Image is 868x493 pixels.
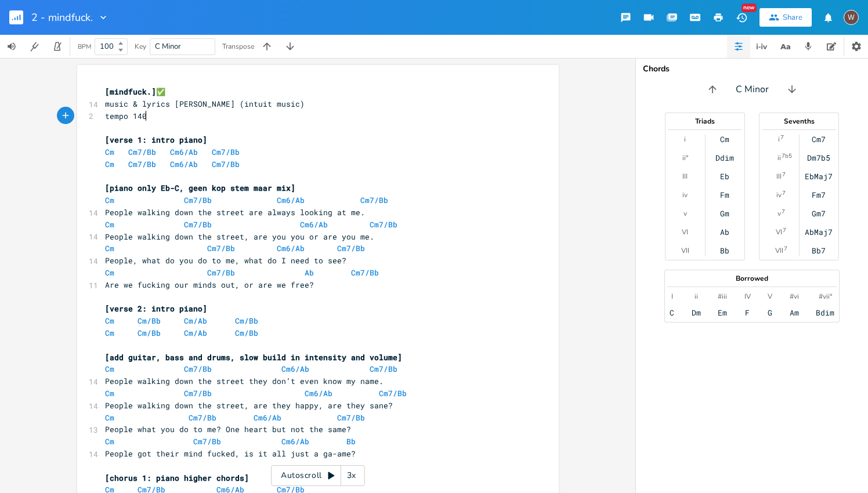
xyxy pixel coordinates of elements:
[351,267,379,278] span: Cm7/Bb
[105,86,165,97] span: ✅
[782,170,786,179] sup: 7
[778,135,780,144] div: i
[300,219,328,230] span: Cm6/Ab
[155,41,181,52] span: C Minor
[776,172,782,181] div: III
[105,412,114,423] span: Cm
[807,153,830,162] div: Dm7b5
[784,244,787,253] sup: 7
[105,135,207,145] span: [verse 1: intro piano]
[720,190,729,200] div: Fm
[759,118,838,125] div: Sevenths
[360,195,388,205] span: Cm7/Bb
[105,219,114,230] span: Cm
[777,153,781,162] div: ii
[235,316,258,326] span: Cm/Bb
[346,436,356,447] span: Bb
[105,255,346,266] span: People, what do you do to me, what do I need to see?
[105,280,314,290] span: Are we fucking our minds out, or are we free?
[775,246,783,255] div: VII
[105,388,114,398] span: Cm
[207,243,235,253] span: Cm7/Bb
[105,243,114,253] span: Cm
[105,473,249,483] span: [chorus 1: piano higher chords]
[337,243,365,253] span: Cm7/Bb
[138,328,161,338] span: Cm/Bb
[170,147,198,157] span: Cm6/Ab
[105,328,114,338] span: Cm
[715,153,734,162] div: Ddim
[370,219,397,230] span: Cm7/Bb
[184,388,212,398] span: Cm7/Bb
[736,83,769,96] span: C Minor
[776,190,782,200] div: iv
[281,364,309,374] span: Cm6/Ab
[812,246,826,255] div: Bb7
[207,267,235,278] span: Cm7/Bb
[105,111,147,121] span: tempo 140
[105,364,114,374] span: Cm
[128,147,156,157] span: Cm7/Bb
[720,227,729,237] div: Ab
[305,388,332,398] span: Cm6/Ab
[720,172,729,181] div: Eb
[105,303,207,314] span: [verse 2: intro piano]
[271,465,365,486] div: Autoscroll
[212,159,240,169] span: Cm7/Bb
[682,190,688,200] div: iv
[670,308,674,317] div: C
[682,172,688,181] div: III
[805,227,833,237] div: AbMaj7
[783,226,786,235] sup: 7
[31,12,93,23] span: 2 - mindfuck.
[683,209,687,218] div: v
[790,308,799,317] div: Am
[105,424,351,434] span: People what you do to me? One heart but not the same?
[193,436,221,447] span: Cm7/Bb
[780,133,784,142] sup: 7
[666,118,744,125] div: Triads
[783,12,802,23] div: Share
[370,364,397,374] span: Cm7/Bb
[812,135,826,144] div: Cm7
[105,448,356,459] span: People got their mind fucked, is it all just a ga-ame?
[718,292,727,301] div: #iii
[782,151,792,161] sup: 7b5
[777,209,781,218] div: v
[184,328,207,338] span: Cm/Ab
[138,316,161,326] span: Cm/Bb
[720,246,729,255] div: Bb
[776,227,782,237] div: VI
[277,243,305,253] span: Cm6/Ab
[105,99,305,109] span: music & lyrics [PERSON_NAME] (intuit music)
[671,292,673,301] div: I
[844,4,859,31] button: W
[105,195,114,205] span: Cm
[105,267,114,278] span: Cm
[184,364,212,374] span: Cm7/Bb
[170,159,198,169] span: Cm6/Ab
[105,147,114,157] span: Cm
[105,316,114,326] span: Cm
[277,195,305,205] span: Cm6/Ab
[128,159,156,169] span: Cm7/Bb
[759,8,812,27] button: Share
[135,43,146,50] div: Key
[844,10,859,25] div: willem
[782,188,786,198] sup: 7
[105,159,114,169] span: Cm
[819,292,832,301] div: #vii°
[184,195,212,205] span: Cm7/Bb
[78,43,91,50] div: BPM
[643,65,861,73] div: Chords
[805,172,833,181] div: EbMaj7
[305,267,314,278] span: Ab
[684,135,686,144] div: i
[189,412,216,423] span: Cm7/Bb
[768,308,772,317] div: G
[695,292,698,301] div: ii
[812,209,826,218] div: Gm7
[105,352,402,362] span: [add guitar, bass and drums, slow build in intensity and volume]
[782,207,785,216] sup: 7
[718,308,727,317] div: Em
